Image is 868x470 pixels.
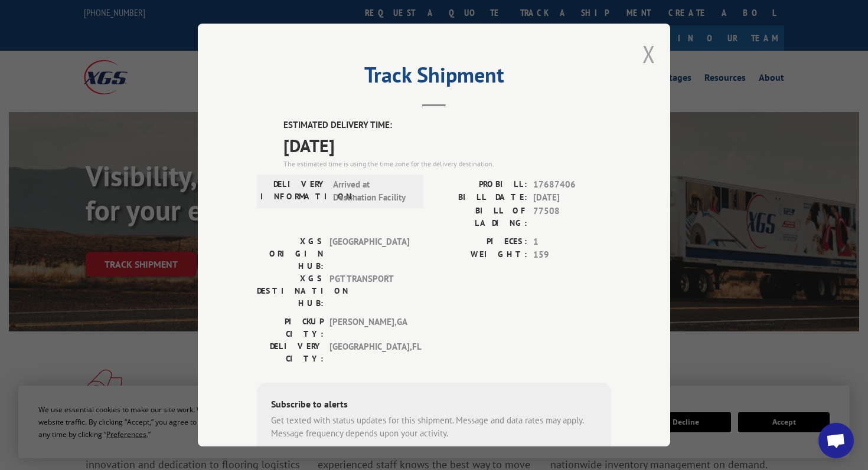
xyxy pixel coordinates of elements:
label: PICKUP CITY: [257,315,324,340]
span: [GEOGRAPHIC_DATA] [329,235,409,272]
label: XGS DESTINATION HUB: [257,272,324,309]
span: 159 [533,248,611,262]
span: [PERSON_NAME] , GA [329,315,409,340]
label: ESTIMATED DELIVERY TIME: [283,119,611,132]
label: BILL DATE: [434,191,527,205]
span: 77508 [533,204,611,229]
div: Subscribe to alerts [271,396,597,413]
button: Close modal [642,38,655,70]
label: DELIVERY CITY: [257,340,324,364]
label: XGS ORIGIN HUB: [257,235,324,272]
label: WEIGHT: [434,248,527,262]
div: The estimated time is using the time zone for the delivery destination. [283,158,611,169]
div: Open chat [818,423,854,458]
span: [DATE] [283,132,611,158]
span: PGT TRANSPORT [329,272,409,309]
span: [DATE] [533,191,611,205]
label: DELIVERY INFORMATION: [260,178,327,204]
label: BILL OF LADING: [434,204,527,229]
span: Arrived at Destination Facility [333,178,413,204]
h2: Track Shipment [257,67,611,89]
div: Get texted with status updates for this shipment. Message and data rates may apply. Message frequ... [271,413,597,440]
span: 1 [533,235,611,248]
label: PROBILL: [434,178,527,191]
span: 17687406 [533,178,611,191]
span: [GEOGRAPHIC_DATA] , FL [329,340,409,364]
label: PIECES: [434,235,527,248]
